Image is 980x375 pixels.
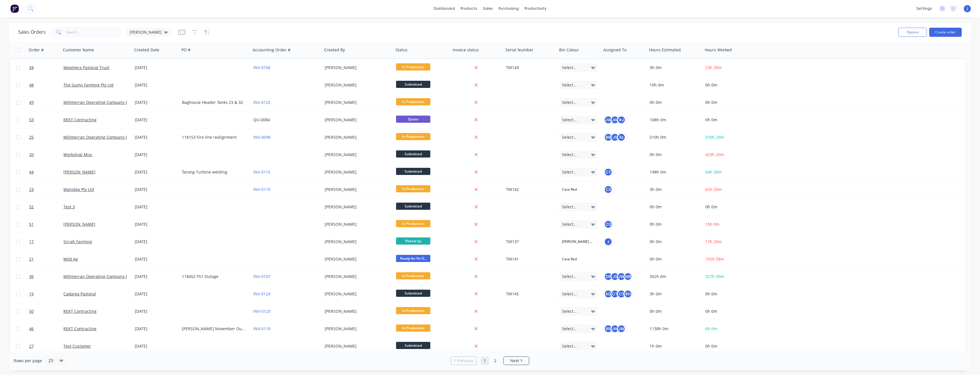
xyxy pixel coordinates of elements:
div: JW [611,116,619,124]
span: 52 [29,204,34,210]
div: [DATE] [135,291,177,297]
div: Invoice status [453,47,479,53]
a: 23 [29,181,63,198]
span: Quote [396,116,430,123]
a: Millmerran Operating Company Pty Ltd [63,100,138,105]
span: In Production [396,185,430,192]
div: J [604,237,612,246]
div: [PERSON_NAME] [325,239,388,245]
div: Order # [29,47,44,53]
span: 50 [29,309,34,314]
div: Case Red [560,255,579,263]
div: RH [624,290,632,298]
div: JW [617,272,626,281]
a: 27 [29,338,63,355]
a: INV-0124 [253,291,270,297]
div: 3h 0m [650,65,698,70]
a: Workshop Misc [63,152,93,157]
span: 36 [29,274,34,279]
div: [PERSON_NAME] [325,256,388,262]
div: CS [617,290,626,298]
div: RJ [617,116,626,124]
div: Customer Name [63,47,94,53]
span: Select... [562,291,577,297]
div: sales [480,4,496,13]
div: Case Red [560,186,579,193]
button: DPJSJWMB [604,272,632,281]
a: INV-0110 [253,187,270,192]
div: settings [913,4,935,13]
span: 0h 0m [705,82,717,88]
div: PO # [181,47,190,53]
div: [PERSON_NAME] Deere Green [560,238,597,245]
a: 34 [29,59,63,76]
div: 3h 0m [650,291,698,297]
span: Select... [562,169,577,175]
div: 10h 0m [650,82,698,88]
div: Tarong Turbine welding [182,169,245,175]
span: 0h 0m [705,343,717,349]
div: TM142 [506,187,553,192]
a: 53 [29,111,63,128]
div: Baghouse Header Tanks 23 & 32 [182,100,245,105]
a: Millmerran Operating Company Pty Ltd [63,274,138,279]
span: 27 [29,343,34,349]
span: 370h 20m [705,134,724,140]
span: Select... [562,274,577,279]
a: INV-0123 [253,309,270,314]
a: REKT Contracting [63,326,97,331]
div: Serial Number [505,47,533,53]
div: 1138h 0m [650,326,698,332]
span: In Production [396,220,430,227]
a: Test 3 [63,204,75,209]
a: The Gums Farming Pty Ltd [63,82,114,88]
div: 352h 0m [650,274,698,279]
span: Select... [562,82,577,88]
span: [PERSON_NAME] [130,29,162,35]
div: [DATE] [135,309,177,314]
div: 0h 0m [650,100,698,105]
div: [PERSON_NAME] [325,169,388,175]
a: INV-0107 [253,274,270,279]
div: TM137 [506,239,553,245]
div: [PERSON_NAME] [325,134,388,140]
span: 49 [29,100,34,105]
img: Factory [10,4,19,13]
span: 0h 0m [705,117,717,122]
div: [DATE] [135,274,177,279]
a: 21 [29,251,63,268]
div: [DATE] [135,82,177,88]
div: 0h 0m [650,239,698,245]
div: JW [611,324,619,333]
span: In Production [396,63,430,70]
span: Submitted [396,168,430,175]
span: 17 [29,239,34,245]
span: 23h 30m [705,65,722,70]
a: REKT Contracting [63,117,97,122]
span: 20 [29,152,34,158]
div: [PERSON_NAME] [325,204,388,210]
span: Submitted [396,150,430,158]
a: 19 [29,285,63,303]
a: Millmerran Operating Company Pty Ltd [63,134,138,140]
span: 53 [29,117,34,123]
a: [PERSON_NAME] [63,169,95,175]
div: Bin Colour [559,47,579,53]
div: [DATE] [135,134,177,140]
button: CS [604,220,612,229]
span: 192h 58m [705,256,724,262]
a: Cadarga Pastoral [63,291,96,297]
button: ADCTCSRH [604,290,632,298]
span: Select... [562,309,577,314]
span: Rows per page [14,358,42,364]
span: 46 [29,326,34,332]
div: 0h 0m [650,204,698,210]
span: In Production [396,98,430,105]
div: [DATE] [135,117,177,123]
a: Page 2 [491,356,499,365]
a: 46 [29,320,63,337]
div: [PERSON_NAME] [325,100,388,105]
a: 36 [29,268,63,285]
div: JW [617,324,626,333]
span: 0h 0m [705,204,717,209]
